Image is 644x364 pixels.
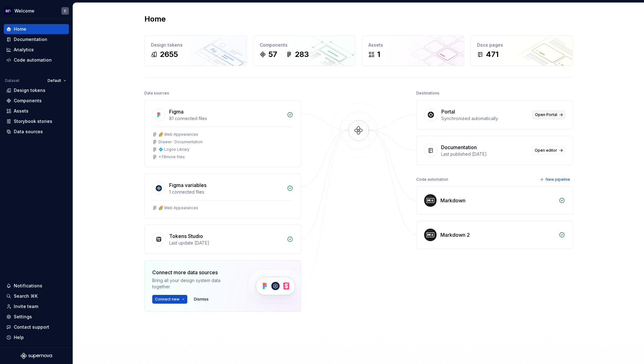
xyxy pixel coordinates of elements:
a: Code automation [4,55,69,65]
a: Data sources [4,127,69,137]
a: Components57283 [253,35,356,66]
a: Design tokens [4,85,69,95]
span: Connect new [155,297,179,302]
span: New pipeline [546,177,570,182]
div: Help [14,334,24,341]
div: Connect more data sources [152,269,237,276]
div: Storybook stories [14,118,52,124]
div: 🌈 Web Appearances [158,132,198,137]
a: Assets [4,106,69,116]
div: Contact support [14,324,49,330]
div: Assets [14,108,29,114]
div: Welcome [14,8,34,14]
div: Analytics [14,47,34,53]
div: Home [14,26,26,32]
a: Tokens StudioLast update [DATE] [144,225,301,254]
div: Portal [441,108,455,115]
div: Tokens Studio [169,232,203,240]
div: Design tokens [14,87,45,94]
button: Contact support [4,322,69,332]
img: 605a6a57-6d48-4b1b-b82b-b0bc8b12f237.png [4,7,12,15]
div: Documentation [441,144,477,151]
a: Invite team [4,301,69,311]
div: Docs pages [477,42,566,48]
div: 🌈 Web Appearances [158,205,198,210]
span: Open Portal [535,112,557,117]
h2: Home [144,14,166,24]
div: 471 [486,49,499,59]
div: + 78 more files [158,154,185,159]
div: Dataset [5,78,19,83]
button: New pipeline [538,175,573,184]
div: Settings [14,314,32,320]
a: Analytics [4,45,69,55]
button: WelcomeC [1,4,71,18]
div: 2655 [160,49,178,59]
div: C [64,8,66,13]
div: Data sources [144,89,169,98]
button: Search ⌘K [4,291,69,301]
div: Synchronized automatically [441,115,528,122]
div: Documentation [14,36,47,43]
div: Destinations [416,89,439,98]
span: Open editor [535,148,557,153]
div: Assets [368,42,458,48]
button: Notifications [4,281,69,291]
button: Dismiss [191,295,211,304]
svg: Supernova Logo [21,353,52,359]
div: Last published [DATE] [441,151,528,157]
a: Home [4,24,69,34]
a: Open Portal [532,110,565,119]
div: 81 connected files [169,115,283,122]
div: Markdown [440,197,465,204]
a: Settings [4,312,69,322]
div: 283 [295,49,309,59]
div: 1 [377,49,380,59]
a: Assets1 [362,35,464,66]
div: Components [14,98,42,104]
div: Figma variables [169,181,206,189]
div: Figma [169,108,184,115]
div: Notifications [14,283,42,289]
a: Figma81 connected files🌈 Web AppearancesDrawer · Documentation💠 Logos Library+78more files [144,100,301,167]
div: Search ⌘K [14,293,38,299]
button: Connect new [152,295,187,304]
button: Help [4,332,69,342]
a: Docs pages471 [470,35,573,66]
div: Code automation [14,57,52,63]
a: Open editor [532,146,565,155]
a: Figma variables1 connected files🌈 Web Appearances [144,174,301,218]
div: Components [260,42,349,48]
a: Storybook stories [4,116,69,126]
span: Default [48,78,61,83]
div: Data sources [14,129,43,135]
span: Dismiss [194,297,209,302]
div: Markdown 2 [440,231,470,239]
a: Components [4,96,69,106]
div: Bring all your design system data together. [152,277,237,290]
div: 1 connected files [169,189,283,195]
button: Default [45,76,69,85]
a: Design tokens2655 [144,35,247,66]
div: 57 [268,49,277,59]
div: Last update [DATE] [169,240,283,246]
div: Code automation [416,175,448,184]
div: Design tokens [151,42,240,48]
div: Invite team [14,303,38,310]
div: 💠 Logos Library [158,147,190,152]
div: Drawer · Documentation [158,139,203,144]
a: Documentation [4,34,69,44]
